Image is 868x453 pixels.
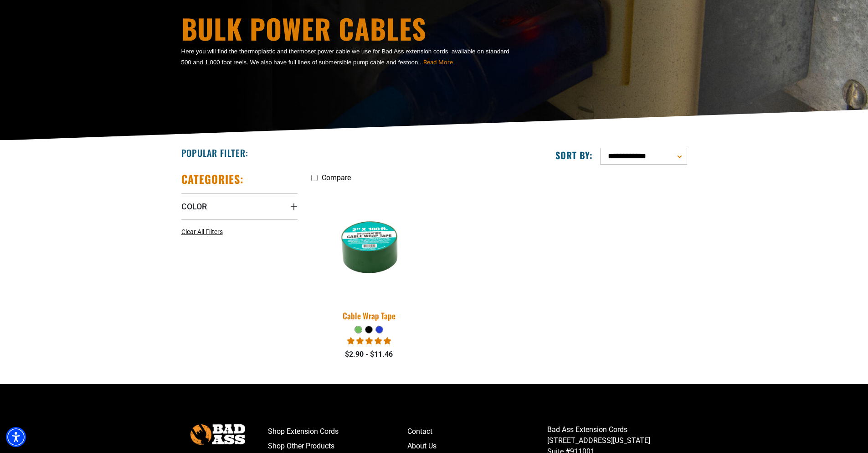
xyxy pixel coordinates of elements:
a: Shop Extension Cords [268,424,408,439]
h2: Categories: [181,172,244,186]
a: Contact [407,424,547,439]
div: Accessibility Menu [6,427,26,447]
h2: Popular Filter: [181,147,248,159]
div: $2.90 - $11.46 [311,349,427,360]
div: Cable Wrap Tape [311,312,427,320]
a: Clear All Filters [181,227,226,237]
span: Clear All Filters [181,228,223,235]
span: 5.00 stars [347,337,391,345]
img: Green [305,185,433,302]
label: Sort by: [555,149,593,161]
a: Green Cable Wrap Tape [311,187,427,325]
span: Read More [423,59,453,66]
summary: Color [181,193,298,219]
h1: Bulk Power Cables [181,15,514,42]
span: Here you will find the thermoplastic and thermoset power cable we use for Bad Ass extension cords... [181,48,509,66]
span: Color [181,201,207,212]
img: Bad Ass Extension Cords [190,424,245,445]
span: Compare [322,173,351,182]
